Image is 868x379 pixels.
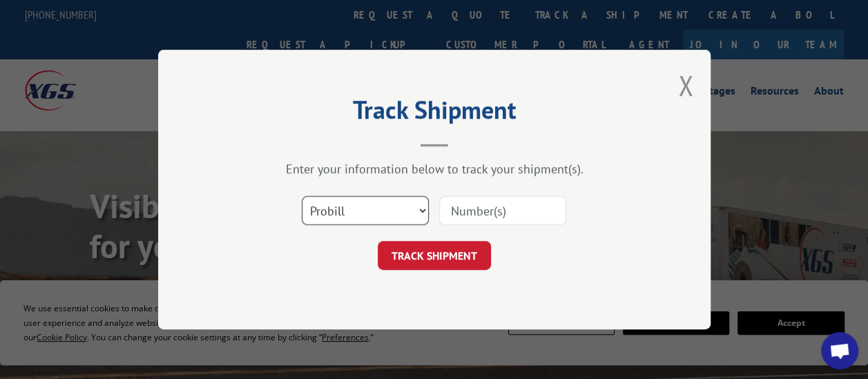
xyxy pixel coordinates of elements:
[227,100,642,126] h2: Track Shipment
[678,67,693,104] button: Close modal
[439,196,566,225] input: Number(s)
[378,241,491,270] button: TRACK SHIPMENT
[227,161,642,177] div: Enter your information below to track your shipment(s).
[821,332,858,369] div: Open chat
